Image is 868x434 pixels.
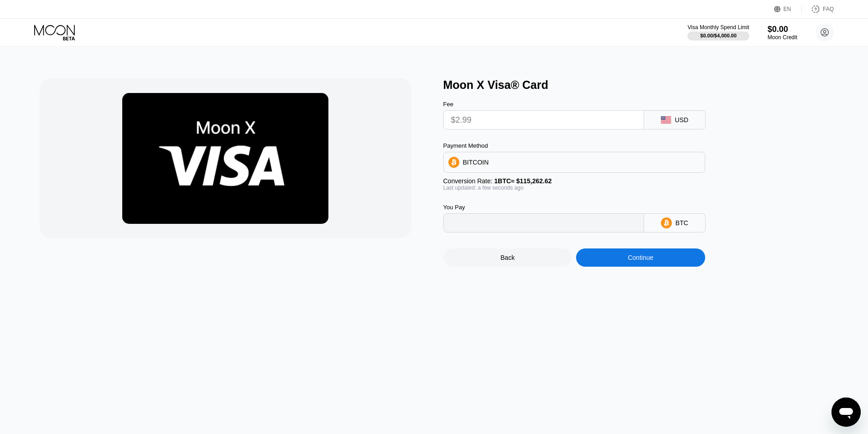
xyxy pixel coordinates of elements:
[802,5,834,14] div: FAQ
[443,142,705,149] div: Payment Method
[443,101,644,108] div: Fee
[494,177,552,185] span: 1 BTC ≈ $115,262.62
[687,24,749,41] div: Visa Monthly Spend Limit$0.00/$4,000.00
[443,204,644,211] div: You Pay
[768,34,797,41] div: Moon Credit
[768,25,797,41] div: $0.00Moon Credit
[451,111,636,129] input: $0.00
[443,78,838,92] div: Moon X Visa® Card
[687,24,749,31] div: Visa Monthly Spend Limit
[832,398,861,427] iframe: Button to launch messaging window, conversation in progress
[576,248,705,267] div: Continue
[676,219,688,227] div: BTC
[443,248,572,267] div: Back
[823,6,834,12] div: FAQ
[443,177,705,185] div: Conversion Rate:
[443,185,705,191] div: Last updated: a few seconds ago
[768,25,797,34] div: $0.00
[675,116,689,124] div: USD
[784,6,791,12] div: EN
[628,254,653,261] div: Continue
[774,5,802,14] div: EN
[500,254,515,261] div: Back
[700,33,737,38] div: $0.00 / $4,000.00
